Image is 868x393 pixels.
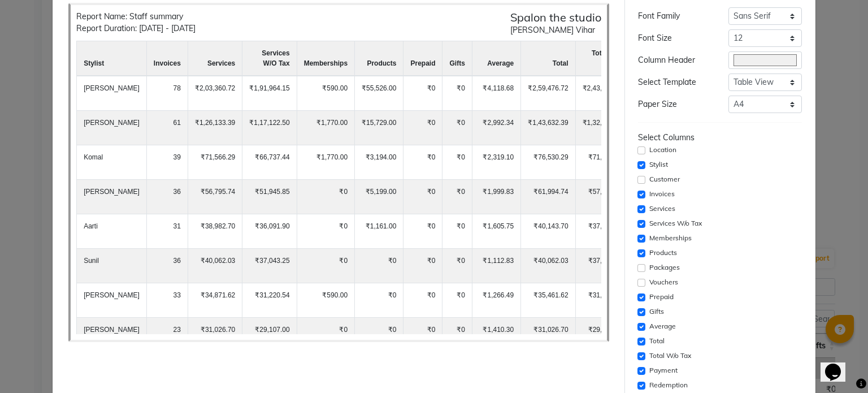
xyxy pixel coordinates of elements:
td: 61 [146,111,188,145]
label: Invoices [649,189,675,199]
div: Paper Size [630,98,720,110]
td: 31 [146,214,188,249]
td: [PERSON_NAME] [77,76,147,111]
td: ₹3,194.00 [355,145,403,180]
td: ₹2,59,476.72 [521,76,575,111]
td: 36 [146,180,188,214]
td: ₹29,107.00 [575,318,630,352]
td: ₹1,770.00 [297,111,354,145]
td: ₹0 [297,214,354,249]
label: Services [649,204,675,214]
td: ₹590.00 [297,283,354,318]
td: ₹0 [442,283,472,318]
td: ₹29,107.00 [242,318,297,352]
th: average [472,41,520,76]
th: services [188,41,242,76]
td: ₹0 [442,214,472,249]
td: ₹0 [403,214,442,249]
td: ₹31,026.70 [521,318,575,352]
td: [PERSON_NAME] [77,111,147,145]
th: stylist [77,41,147,76]
td: ₹71,566.29 [188,145,242,180]
td: ₹55,526.00 [355,76,403,111]
label: Services W/o Tax [649,218,702,228]
td: ₹1,91,964.15 [242,76,297,111]
label: Total [649,336,665,346]
label: Vouchers [649,277,678,287]
td: ₹1,26,133.39 [188,111,242,145]
label: Stylist [649,159,668,170]
th: total [521,41,575,76]
td: 39 [146,145,188,180]
td: ₹590.00 [297,76,354,111]
td: [PERSON_NAME] [77,318,147,352]
td: ₹51,945.85 [242,180,297,214]
th: gifts [442,41,472,76]
td: ₹0 [442,249,472,283]
label: Payment [649,365,678,375]
td: ₹0 [442,76,472,111]
th: total w/o tax [575,41,630,76]
td: ₹0 [442,318,472,352]
label: Customer [649,174,680,184]
div: Report Duration: [DATE] - [DATE] [76,23,196,34]
td: ₹2,43,236.78 [575,76,630,111]
label: Packages [649,262,680,273]
td: ₹31,220.54 [242,283,297,318]
td: ₹40,062.03 [521,249,575,283]
th: services w/o tax [242,41,297,76]
th: prepaid [403,41,442,76]
label: Average [649,321,676,331]
label: Products [649,248,677,258]
td: 33 [146,283,188,318]
td: ₹0 [403,249,442,283]
td: ₹36,091.90 [242,214,297,249]
td: 78 [146,76,188,111]
label: Prepaid [649,292,674,302]
td: ₹0 [442,145,472,180]
td: [PERSON_NAME] [77,283,147,318]
td: ₹40,143.70 [521,214,575,249]
td: ₹2,03,360.72 [188,76,242,111]
td: ₹1,999.83 [472,180,520,214]
label: Location [649,145,676,155]
td: ₹1,161.00 [355,214,403,249]
td: ₹1,32,615.58 [575,111,630,145]
div: [PERSON_NAME] Vihar [510,24,601,36]
td: ₹31,720.54 [575,283,630,318]
td: ₹35,461.62 [521,283,575,318]
td: ₹71,443.34 [575,145,630,180]
td: ₹1,605.75 [472,214,520,249]
td: ₹57,144.85 [575,180,630,214]
td: ₹1,112.83 [472,249,520,283]
td: ₹1,770.00 [297,145,354,180]
td: ₹0 [297,318,354,352]
label: Total W/o Tax [649,351,691,361]
td: ₹66,737.44 [242,145,297,180]
td: Aarti [77,214,147,249]
label: Memberships [649,233,692,243]
td: ₹0 [403,180,442,214]
td: ₹0 [403,145,442,180]
label: Redemption [649,380,688,390]
td: ₹1,266.49 [472,283,520,318]
td: ₹0 [403,318,442,352]
div: Report Name: Staff summary [76,11,196,23]
td: ₹34,871.62 [188,283,242,318]
div: Font Size [630,32,720,44]
td: ₹37,043.25 [575,249,630,283]
div: Column Header [630,54,720,66]
td: ₹1,410.30 [472,318,520,352]
td: ₹56,795.74 [188,180,242,214]
td: ₹5,199.00 [355,180,403,214]
td: Komal [77,145,147,180]
td: ₹37,043.25 [242,249,297,283]
label: Gifts [649,306,664,317]
td: ₹0 [403,76,442,111]
td: ₹0 [297,249,354,283]
td: 36 [146,249,188,283]
td: ₹1,43,632.39 [521,111,575,145]
td: ₹31,026.70 [188,318,242,352]
td: Sunil [77,249,147,283]
div: Select Columns [638,132,802,144]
